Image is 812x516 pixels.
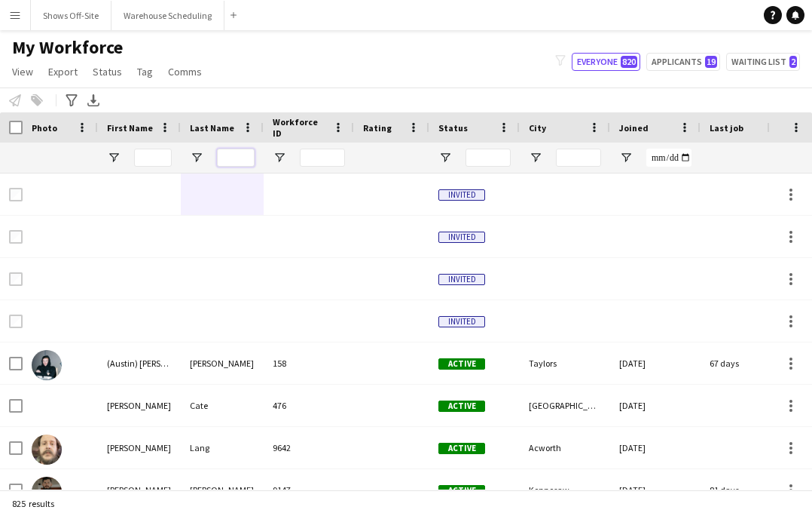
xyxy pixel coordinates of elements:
[701,469,791,511] div: 81 days
[48,65,78,78] span: Export
[98,342,181,384] div: (Austin) [PERSON_NAME]
[111,1,224,30] button: Warehouse Scheduling
[789,56,797,68] span: 2
[610,342,701,384] div: [DATE]
[107,122,153,134] span: First Name
[520,469,610,511] div: Kennesaw
[710,122,743,134] span: Last job
[610,469,701,511] div: [DATE]
[98,385,181,426] div: [PERSON_NAME]
[646,53,720,71] button: Applicants19
[98,427,181,468] div: [PERSON_NAME]
[610,385,701,426] div: [DATE]
[32,350,62,380] img: (Austin) Brady Henderson
[520,427,610,468] div: Acworth
[572,53,640,71] button: Everyone820
[264,385,354,426] div: 476
[87,62,128,81] a: Status
[701,342,791,384] div: 67 days
[181,427,264,468] div: Lang
[621,56,637,68] span: 820
[438,189,485,201] span: Invited
[264,427,354,468] div: 9642
[646,149,691,167] input: Joined Filter Input
[84,91,102,109] app-action-btn: Export XLSX
[217,149,255,167] input: Last Name Filter Input
[619,122,649,134] span: Joined
[726,53,800,71] button: Waiting list2
[705,56,717,68] span: 19
[273,116,327,139] span: Workforce ID
[438,401,485,412] span: Active
[168,65,202,78] span: Comms
[93,65,122,78] span: Status
[190,122,234,134] span: Last Name
[438,485,485,496] span: Active
[6,62,39,81] a: View
[610,427,701,468] div: [DATE]
[190,151,203,164] button: Open Filter Menu
[273,151,286,164] button: Open Filter Menu
[98,469,181,511] div: [PERSON_NAME]
[619,151,633,164] button: Open Filter Menu
[438,358,485,370] span: Active
[520,342,610,384] div: Taylors
[300,149,345,167] input: Workforce ID Filter Input
[264,469,354,511] div: 9147
[9,272,23,286] input: Row Selection is disabled for this row (unchecked)
[529,151,542,164] button: Open Filter Menu
[438,122,468,134] span: Status
[556,149,601,167] input: City Filter Input
[438,232,485,243] span: Invited
[363,122,392,134] span: Rating
[137,65,153,78] span: Tag
[438,316,485,327] span: Invited
[32,477,62,507] img: Adam Bloodworth
[181,342,264,384] div: [PERSON_NAME]
[107,151,121,164] button: Open Filter Menu
[466,149,511,167] input: Status Filter Input
[438,151,452,164] button: Open Filter Menu
[162,62,208,81] a: Comms
[529,122,546,134] span: City
[131,62,159,81] a: Tag
[63,91,81,109] app-action-btn: Advanced filters
[9,188,23,201] input: Row Selection is disabled for this row (unchecked)
[9,230,23,244] input: Row Selection is disabled for this row (unchecked)
[12,65,33,78] span: View
[134,149,172,167] input: First Name Filter Input
[42,62,84,81] a: Export
[9,315,23,328] input: Row Selection is disabled for this row (unchecked)
[264,342,354,384] div: 158
[32,435,62,465] img: Aaron Lang
[12,36,123,59] span: My Workforce
[181,385,264,426] div: Cate
[438,274,485,285] span: Invited
[32,122,57,134] span: Photo
[438,443,485,454] span: Active
[520,385,610,426] div: [GEOGRAPHIC_DATA]
[31,1,111,30] button: Shows Off-Site
[181,469,264,511] div: [PERSON_NAME]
